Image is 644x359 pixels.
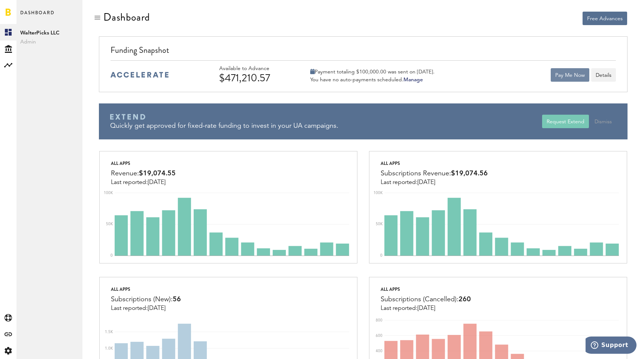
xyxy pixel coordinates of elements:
div: All apps [381,159,488,168]
img: accelerate-medium-blue-logo.svg [111,72,169,78]
a: Manage [403,77,423,82]
text: 50K [376,222,383,226]
text: 0 [380,254,383,257]
div: Revenue: [111,168,176,179]
span: [DATE] [148,179,166,185]
div: Last reported: [111,179,176,186]
button: Dismiss [590,115,616,128]
div: Dashboard [103,11,150,23]
text: 50K [106,222,113,226]
div: $471,210.57 [219,72,290,84]
text: 100K [104,191,113,195]
text: 100K [374,191,383,195]
span: [DATE] [417,179,435,185]
div: Last reported: [111,305,181,312]
text: 600 [376,334,383,338]
div: Quickly get approved for fixed-rate funding to invest in your UA campaigns. [110,121,542,131]
button: Request Extend [542,115,589,128]
div: Payment totaling $100,000.00 was sent on [DATE]. [310,69,435,75]
div: Subscriptions (Cancelled): [381,294,471,305]
div: Funding Snapshot [111,44,616,60]
text: 400 [376,349,383,353]
div: Subscriptions Revenue: [381,168,488,179]
span: [DATE] [148,305,166,311]
span: WalterPicks LLC [20,28,79,37]
span: [DATE] [417,305,435,311]
text: 800 [376,319,383,322]
div: Last reported: [381,179,488,186]
span: $19,074.55 [139,170,176,177]
div: All apps [111,285,181,294]
div: All apps [381,285,471,294]
div: All apps [111,159,176,168]
span: $19,074.56 [451,170,488,177]
img: Braavo Extend [110,114,145,120]
button: Details [591,68,616,82]
span: 260 [459,296,471,303]
text: 1.5K [105,330,113,334]
text: 0 [111,254,113,257]
div: Available to Advance [219,66,290,72]
div: Last reported: [381,305,471,312]
span: Admin [20,37,79,46]
text: 1.0K [105,347,113,350]
div: Subscriptions (New): [111,294,181,305]
button: Pay Me Now [551,68,589,82]
button: Free Advances [583,12,627,25]
span: Dashboard [20,8,55,24]
iframe: Opens a widget where you can find more information [586,337,637,355]
span: 56 [173,296,181,303]
div: You have no auto-payments scheduled. [310,76,435,83]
